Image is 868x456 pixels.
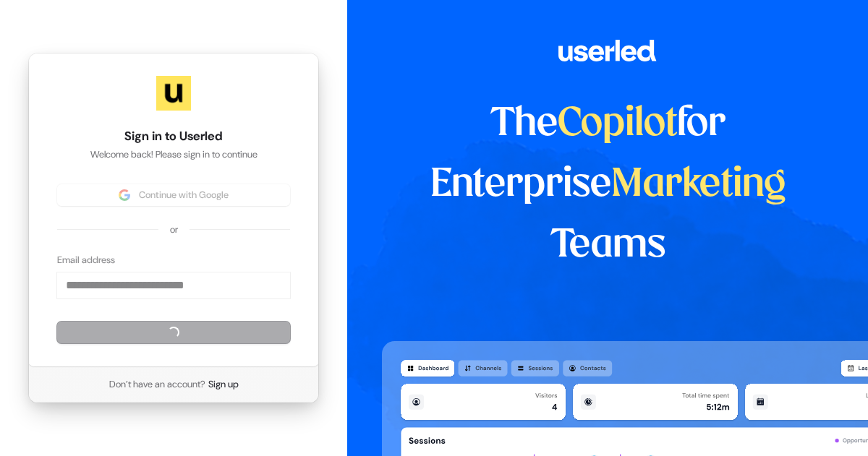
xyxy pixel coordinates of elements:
[611,166,786,204] span: Marketing
[558,106,677,143] span: Copilot
[170,223,178,236] p: or
[156,76,191,111] img: Userled
[382,94,834,276] h1: The for Enterprise Teams
[109,378,205,391] span: Don’t have an account?
[57,128,290,145] h1: Sign in to Userled
[57,148,290,161] p: Welcome back! Please sign in to continue
[208,378,239,391] a: Sign up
